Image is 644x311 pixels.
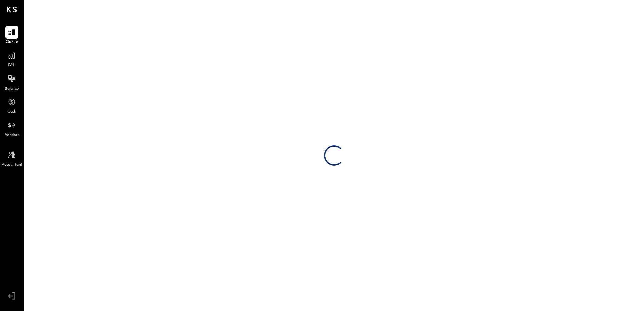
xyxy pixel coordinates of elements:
span: Queue [6,39,18,45]
span: Cash [7,109,16,115]
span: Balance [5,86,19,92]
span: Accountant [2,162,22,168]
a: Balance [0,72,23,92]
span: Vendors [5,132,19,138]
a: P&L [0,49,23,69]
a: Accountant [0,148,23,168]
a: Cash [0,96,23,115]
a: Queue [0,26,23,45]
span: P&L [8,63,16,69]
a: Vendors [0,119,23,138]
